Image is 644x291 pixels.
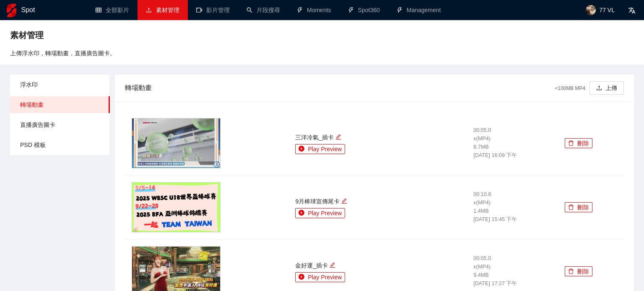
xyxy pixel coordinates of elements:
img: avatar [586,5,596,15]
span: Play Preview [308,144,342,154]
span: Play Preview [308,209,342,218]
span: 直播廣告圖卡 [20,116,103,133]
div: 轉場動畫 [125,76,555,100]
button: delete刪除 [565,202,592,212]
span: edit [335,134,341,140]
a: thunderboltSpot360 [348,7,380,13]
span: PSD 模板 [20,136,103,153]
span: play-circle [299,146,304,152]
span: play-circle [299,210,304,216]
div: 編輯 [335,133,341,142]
div: 00:05.0 x ( MP4 ) 8.7 MB [DATE] 16:09 下午 [473,126,551,160]
span: 素材管理 [156,7,179,13]
span: play-circle [299,274,304,281]
span: 轉場動畫 [20,96,103,113]
button: delete刪除 [565,138,592,148]
span: delete [568,268,574,275]
a: search片段搜尋 [247,7,280,13]
button: play-circlePlay Preview [295,272,345,282]
span: edit [341,198,347,204]
img: thumbnail.png [132,182,221,232]
div: 00:10.8 x ( MP4 ) 1.4 MB [DATE] 15:45 下午 [473,191,551,224]
span: upload [146,7,152,13]
span: delete [568,140,574,147]
div: 編輯 [341,197,347,206]
button: upload上傳 [589,81,624,95]
div: 9月棒球宣傳尾卡 [295,197,460,206]
div: 上傳浮水印，轉場動畫，直播廣告圖卡。 [10,49,634,58]
span: upload [596,85,602,92]
span: upload上傳 [589,85,624,91]
img: thumbnail.png [132,118,221,168]
span: 浮水印 [20,76,103,93]
span: 素材管理 [10,28,44,42]
span: edit [330,262,335,268]
div: 三洋冷氣_插卡 [295,133,460,142]
button: play-circlePlay Preview [295,144,345,154]
div: 編輯 [330,261,335,270]
button: play-circlePlay Preview [295,208,345,218]
button: delete刪除 [565,266,592,276]
a: thunderboltMoments [297,7,331,13]
span: <100MB MP4 [555,85,585,91]
div: 00:05.0 x ( MP4 ) 9.4 MB [DATE] 17:27 下午 [473,255,551,288]
a: thunderboltManagement [397,7,441,13]
a: video-camera影片管理 [196,7,230,13]
a: table全部影片 [96,7,129,13]
div: 金好運_插卡 [295,261,460,270]
span: delete [568,204,574,211]
img: logo [7,4,16,17]
span: Play Preview [308,273,342,282]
